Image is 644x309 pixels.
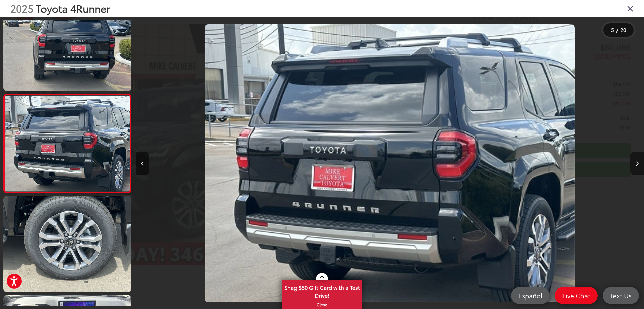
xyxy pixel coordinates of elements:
[515,291,546,300] span: Español
[615,28,619,32] span: /
[555,287,598,304] a: Live Chat
[136,24,643,302] div: 2025 Toyota 4Runner Limited 4
[205,24,575,302] img: 2025 Toyota 4Runner Limited
[511,287,550,304] a: Español
[630,152,644,175] button: Next image
[559,291,594,300] span: Live Chat
[611,26,614,33] span: 5
[620,26,626,33] span: 20
[2,195,132,293] img: 2025 Toyota 4Runner Limited
[136,152,149,175] button: Previous image
[10,1,33,15] span: 2025
[4,96,131,191] img: 2025 Toyota 4Runner Limited
[607,291,635,300] span: Text Us
[36,1,110,15] span: Toyota 4Runner
[282,280,362,301] span: Snag $50 Gift Card with a Test Drive!
[603,287,639,304] a: Text Us
[627,4,634,13] i: Close gallery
